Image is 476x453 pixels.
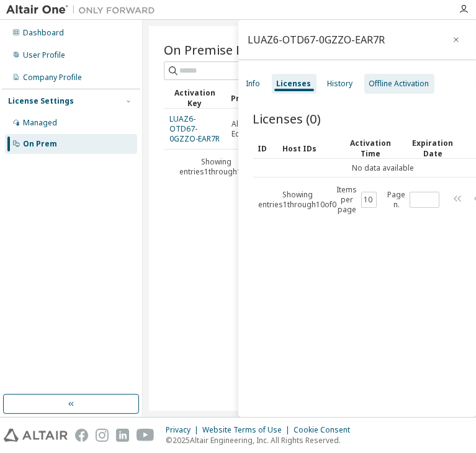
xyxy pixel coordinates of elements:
[277,79,312,89] div: Licenses
[166,425,202,435] div: Privacy
[23,139,57,149] div: On Prem
[137,429,155,442] img: youtube.svg
[283,138,335,158] div: Host IDs
[23,73,82,83] div: Company Profile
[166,435,357,446] p: © 2025 Altair Engineering, Inc. All Rights Reserved.
[231,119,282,139] span: Altair Student Edition
[231,88,283,108] div: Product
[337,185,377,215] span: Items per page
[4,429,68,442] img: altair_logo.svg
[328,79,353,89] div: History
[116,429,129,442] img: linkedin.svg
[23,50,65,60] div: User Profile
[259,189,337,210] span: Showing entries 1 through 10 of 0
[8,96,74,106] div: License Settings
[246,79,261,89] div: Info
[369,79,429,89] div: Offline Activation
[169,114,220,144] a: LUAZ6-OTD67-0GZZO-EAR7R
[23,118,57,128] div: Managed
[169,87,221,109] div: Activation Key
[345,138,397,159] div: Activation Time
[96,429,109,442] img: instagram.svg
[6,4,161,16] img: Altair One
[253,110,321,127] span: Licenses (0)
[388,190,439,210] span: Page n.
[179,156,253,177] span: Showing entries 1 through 1 of 1
[248,35,385,45] div: LUAZ6-OTD67-0GZZO-EAR7R
[294,425,357,435] div: Cookie Consent
[364,195,374,205] button: 10
[202,425,294,435] div: Website Terms of Use
[75,429,88,442] img: facebook.svg
[23,28,64,38] div: Dashboard
[407,138,459,159] div: Expiration Date
[258,138,273,158] div: ID
[164,41,304,58] span: On Premise Licenses (1)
